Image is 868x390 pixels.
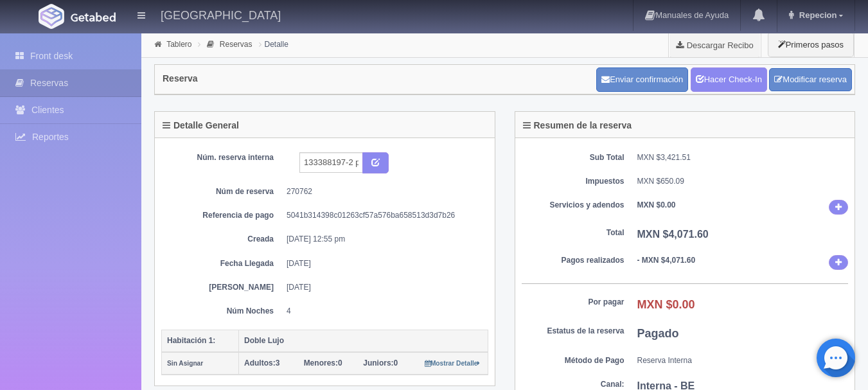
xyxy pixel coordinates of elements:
[171,282,274,293] dt: [PERSON_NAME]
[637,229,709,240] b: MXN $4,071.60
[171,258,274,269] dt: Fecha Llegada
[522,255,624,266] dt: Pagos realizados
[171,210,274,221] dt: Referencia de pago
[167,360,203,367] small: Sin Asignar
[363,359,398,368] span: 0
[522,176,624,187] dt: Impuestos
[796,10,837,20] span: Repecion
[171,306,274,317] dt: Núm Noches
[287,186,479,197] dd: 270762
[171,234,274,245] dt: Creada
[244,359,279,368] span: 3
[522,379,624,390] dt: Canal:
[522,227,624,238] dt: Total
[161,6,281,22] h4: [GEOGRAPHIC_DATA]
[522,297,624,308] dt: Por pagar
[363,359,393,368] strong: Juniors:
[425,360,481,367] small: Mostrar Detalle
[287,210,479,221] dd: 5041b314398c01263cf57a576ba658513d3d7b26
[167,336,215,345] b: Habitación 1:
[287,306,479,317] dd: 4
[304,359,342,368] span: 0
[239,330,488,352] th: Doble Lujo
[522,326,624,337] dt: Estatus de la reserva
[220,40,252,49] a: Reservas
[637,200,676,209] b: MXN $0.00
[287,234,479,245] dd: [DATE] 12:55 pm
[691,67,767,92] a: Hacer Check-In
[256,38,292,50] li: Detalle
[287,282,479,293] dd: [DATE]
[287,258,479,269] dd: [DATE]
[71,12,116,22] img: Getabed
[669,32,761,58] a: Descargar Recibo
[596,67,688,92] button: Enviar confirmación
[166,40,191,49] a: Tablero
[769,68,852,92] a: Modificar reserva
[163,121,239,130] h4: Detalle General
[244,359,276,368] strong: Adultos:
[171,186,274,197] dt: Núm de reserva
[522,200,624,211] dt: Servicios y adendos
[304,359,338,368] strong: Menores:
[39,4,64,29] img: Getabed
[637,327,679,340] b: Pagado
[523,121,632,130] h4: Resumen de la reserva
[522,355,624,366] dt: Método de Pago
[637,152,849,163] dd: MXN $3,421.51
[637,355,849,366] dd: Reserva Interna
[163,74,198,84] h4: Reserva
[768,32,854,57] button: Primeros pasos
[637,176,849,187] dd: MXN $650.09
[171,152,274,163] dt: Núm. reserva interna
[522,152,624,163] dt: Sub Total
[637,256,696,265] b: - MXN $4,071.60
[425,359,481,368] a: Mostrar Detalle
[637,298,695,311] b: MXN $0.00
